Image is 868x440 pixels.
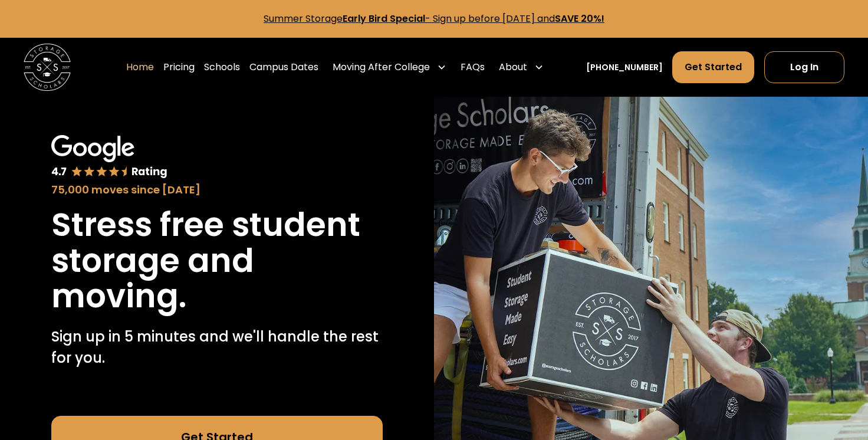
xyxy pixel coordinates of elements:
[24,44,71,91] img: Storage Scholars main logo
[494,51,548,84] div: About
[586,61,663,74] a: [PHONE_NUMBER]
[249,51,318,84] a: Campus Dates
[24,44,71,91] a: home
[51,326,383,369] p: Sign up in 5 minutes and we'll handle the rest for you.
[461,51,485,84] a: FAQs
[343,12,425,25] strong: Early Bird Special
[204,51,240,84] a: Schools
[555,12,604,25] strong: SAVE 20%!
[672,51,754,83] a: Get Started
[328,51,451,84] div: Moving After College
[51,135,167,179] img: Google 4.7 star rating
[163,51,195,84] a: Pricing
[764,51,844,83] a: Log In
[333,60,430,74] div: Moving After College
[51,207,383,314] h1: Stress free student storage and moving.
[499,60,527,74] div: About
[51,182,383,198] div: 75,000 moves since [DATE]
[126,51,154,84] a: Home
[264,12,604,25] a: Summer StorageEarly Bird Special- Sign up before [DATE] andSAVE 20%!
